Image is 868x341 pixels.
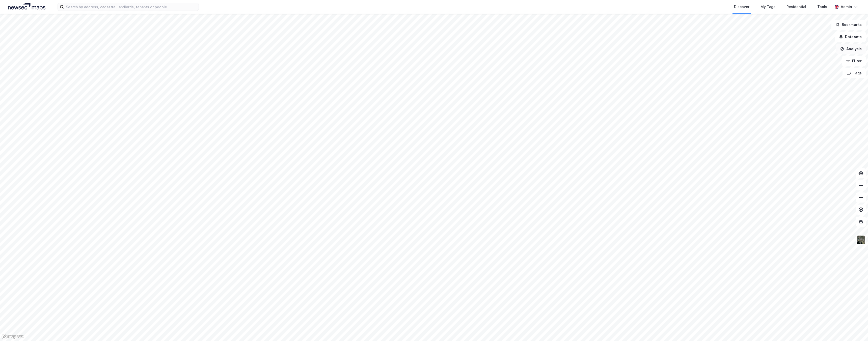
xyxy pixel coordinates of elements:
[831,20,866,30] button: Bookmarks
[836,44,866,54] button: Analysis
[761,4,775,10] div: My Tags
[64,3,199,11] input: Search by address, cadastre, landlords, tenants or people
[856,235,866,245] img: 9k=
[843,68,866,78] button: Tags
[2,334,24,339] a: Mapbox homepage
[835,32,866,42] button: Datasets
[842,56,866,66] button: Filter
[8,3,45,11] img: logo.a4113a55bc3d86da70a041830d287a7e.svg
[817,4,827,10] div: Tools
[734,4,749,10] div: Discover
[786,4,806,10] div: Residential
[843,317,868,341] iframe: Chat Widget
[841,4,852,10] div: Admin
